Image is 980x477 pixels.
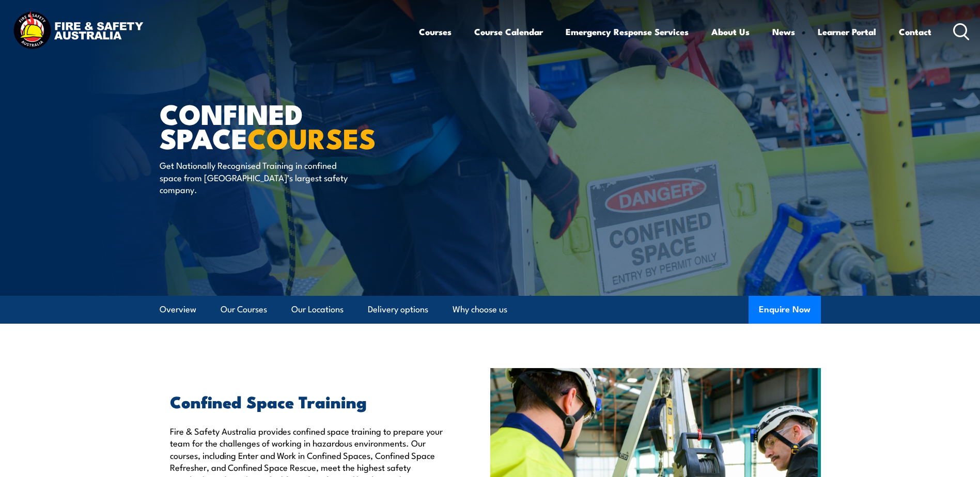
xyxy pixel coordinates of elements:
a: About Us [711,18,750,45]
a: Overview [160,296,196,323]
h2: Confined Space Training [170,394,443,408]
a: Our Courses [221,296,267,323]
strong: COURSES [247,116,376,158]
button: Enquire Now [749,296,821,324]
a: Learner Portal [818,18,876,45]
a: Our Locations [291,296,344,323]
a: News [772,18,795,45]
a: Course Calendar [474,18,543,45]
a: Delivery options [368,296,428,323]
p: Get Nationally Recognised Training in confined space from [GEOGRAPHIC_DATA]’s largest safety comp... [160,159,348,195]
a: Why choose us [453,296,507,323]
h1: Confined Space [160,101,415,149]
a: Contact [899,18,931,45]
a: Emergency Response Services [566,18,689,45]
a: Courses [419,18,452,45]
